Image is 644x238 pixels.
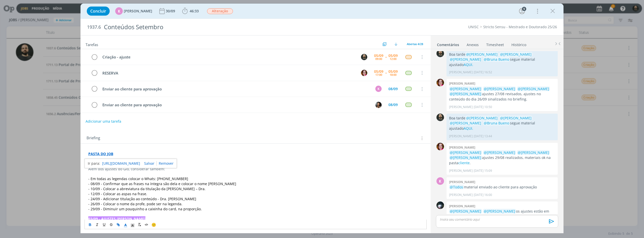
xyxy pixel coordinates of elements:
a: aqui [459,214,466,219]
span: - 12/09 - Colocar as aspas na frase. [88,191,147,196]
div: 08/09 [388,103,398,107]
span: -- [385,55,387,59]
span: 1937.6 [87,24,101,30]
img: G [436,201,444,209]
span: -- [385,71,387,75]
span: Tarefas [86,41,98,47]
a: UNISC [468,24,479,29]
button: 9 [518,7,526,15]
div: 30/09 [166,9,176,13]
b: [PERSON_NAME] [449,180,475,184]
span: @[PERSON_NAME] [450,209,481,214]
p: os ajustes estão em verde . [449,209,555,219]
div: 9 [522,7,526,11]
span: @[PERSON_NAME] [450,155,481,160]
img: B [436,79,444,86]
span: @[PERSON_NAME] [484,150,515,155]
a: cliente [458,160,470,165]
span: @[PERSON_NAME] [450,150,481,155]
span: Concluir [90,9,106,13]
p: [PERSON_NAME] [449,105,473,109]
div: Enviar ao cliente para aprovação [100,102,371,108]
button: 46:33 [181,7,200,15]
span: [DATE] 16:52 [474,70,492,75]
button: K [375,85,382,93]
div: dialog [80,4,563,233]
span: [DATE] 15:09 [474,168,492,173]
a: AQUI. [464,126,473,131]
button: B [360,69,368,77]
div: K [375,86,382,92]
span: - Em todas as legendas colocar o Whats: [PHONE_NUMBER] [88,176,188,181]
p: Boa tarde segue material ajustado [449,52,555,67]
span: @[PERSON_NAME] [450,121,481,125]
button: K[PERSON_NAME] [115,7,152,15]
b: [PERSON_NAME] [449,145,475,150]
p: ajustes 29/08 realizados, materiais ok na pasta . [449,150,555,165]
img: P [361,54,367,60]
span: Cor do Texto [122,222,129,228]
span: @[PERSON_NAME] [450,91,481,96]
div: 18:00 [390,73,396,76]
div: 05/09 [388,70,398,73]
span: @[PERSON_NAME] [484,209,515,214]
img: P [436,114,444,121]
img: B [436,143,444,150]
span: 46:33 [190,9,199,13]
span: - 08/09 - Confirmar que as frases na íntegra são dela e colocar o nome [PERSON_NAME] [88,181,236,186]
a: Stricto Sensu - Mestrado e Doutorado 25/26 [483,24,557,29]
div: Criação - ajuste [100,54,356,60]
button: B [375,101,382,109]
span: @[PERSON_NAME] [466,116,498,120]
div: Conteúdos Setembro [102,21,359,33]
div: Anexos [467,42,479,47]
span: Briefing [87,135,100,142]
button: 🙂 [150,222,157,228]
p: [PERSON_NAME] [449,70,473,75]
p: [PERSON_NAME] [449,134,473,139]
span: [DATE] 16:00 [474,193,492,197]
span: 🙂 [151,222,156,227]
div: 05/09 [374,54,383,57]
span: @[PERSON_NAME] [484,86,515,91]
div: Enviar ao cliente para aprovação [100,86,371,92]
span: - 24/09 - Adicionar titulação ao conteúdo - Dra. [PERSON_NAME] [88,196,196,201]
span: @[PERSON_NAME] [518,86,549,91]
span: @Todos [450,185,463,189]
span: @Bruna Bueno [484,57,509,62]
span: @[PERSON_NAME] [518,150,549,155]
span: @[PERSON_NAME] [466,52,498,57]
div: 17:00 [375,73,382,76]
div: 12:00 [390,57,396,60]
img: B [375,102,382,108]
b: [PERSON_NAME] [449,204,475,208]
span: Abertas 4/28 [407,42,423,46]
div: K [115,7,123,15]
span: - 29/09 - Diminuir um pouquinho a caixinha do card, na proporção. [88,207,202,211]
button: Adicionar uma tarefa [85,117,122,126]
a: Timesheet [486,40,504,47]
div: 05/09 [388,54,398,57]
div: K [436,177,444,185]
img: arrow-down.svg [394,43,397,46]
span: - 26/09 - Colocar o nome da profe, pode ser na legenda. [88,201,182,206]
span: @[PERSON_NAME] [450,57,481,62]
p: [PERSON_NAME] [449,193,473,197]
div: 05/09 [374,70,383,73]
button: P [360,53,368,61]
b: [PERSON_NAME] [449,81,475,86]
a: Histórico [511,40,527,47]
strong: 03/09 - AJUSTES [PERSON_NAME] [88,216,145,221]
span: Cor de Fundo [129,222,136,228]
p: Além dos ajustes do Gio, considerar também: [88,166,423,172]
a: [URL][DOMAIN_NAME] [102,160,140,167]
a: AQUI. [464,62,473,67]
a: PASTA DO JOB [88,151,113,156]
a: Comentários [437,40,459,47]
p: Boa tarde segue material ajustado [449,116,555,131]
span: [DATE] 10:50 [474,105,492,109]
button: Concluir [87,7,110,16]
img: B [361,70,367,76]
p: material enviado ao cliente para aprovação [449,185,555,190]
